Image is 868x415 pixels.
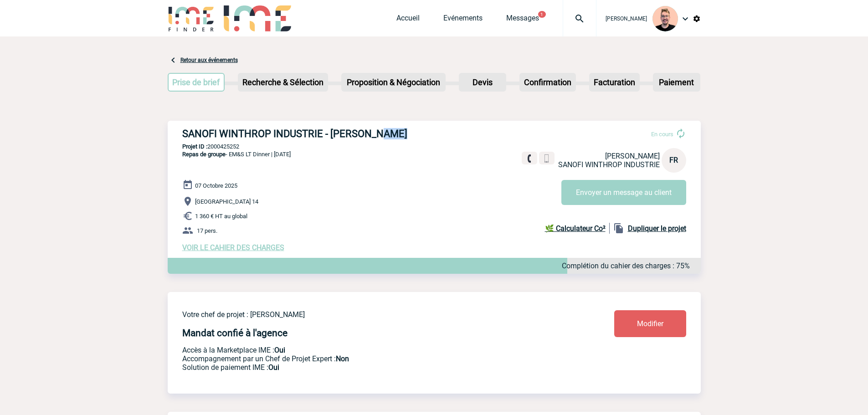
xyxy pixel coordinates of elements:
p: Confirmation [520,74,575,91]
p: 2000425252 [168,143,701,150]
a: Accueil [396,14,420,26]
b: Dupliquer le projet [628,224,686,233]
span: [PERSON_NAME] [605,152,660,160]
p: Devis [460,74,505,91]
img: portable.png [543,154,551,163]
img: file_copy-black-24dp.png [613,223,624,234]
a: Retour aux événements [180,57,238,63]
span: [PERSON_NAME] [606,15,647,22]
img: IME-Finder [168,5,215,31]
a: 🌿 Calculateur Co² [545,223,610,234]
p: Prise de brief [169,74,224,91]
p: Conformité aux process achat client, Prise en charge de la facturation, Mutualisation de plusieur... [182,363,560,372]
p: Paiement [654,74,699,91]
p: Proposition & Négociation [342,74,445,91]
span: En cours [651,131,673,138]
img: 129741-1.png [652,6,678,31]
p: Prestation payante [182,354,560,363]
button: Envoyer un message au client [561,180,686,205]
button: 1 [538,11,546,18]
h3: SANOFI WINTHROP INDUSTRIE - [PERSON_NAME] [182,128,456,139]
span: Repas de groupe [182,151,226,158]
span: 1 360 € HT au global [195,213,247,220]
p: Votre chef de projet : [PERSON_NAME] [182,310,560,319]
span: [GEOGRAPHIC_DATA] 14 [195,198,258,205]
img: fixe.png [525,154,534,163]
b: Projet ID : [182,143,207,150]
span: 17 pers. [197,227,217,234]
span: 07 Octobre 2025 [195,182,237,189]
span: FR [669,156,678,164]
p: Recherche & Sélection [239,74,327,91]
a: Messages [506,14,539,26]
b: Oui [268,363,279,372]
a: Evénements [443,14,483,26]
span: - EM&S LT Dinner | [DATE] [182,151,291,158]
b: Non [336,354,349,363]
span: SANOFI WINTHROP INDUSTRIE [558,160,660,169]
b: Oui [274,346,285,354]
p: Accès à la Marketplace IME : [182,346,560,354]
span: Modifier [637,319,663,328]
b: 🌿 Calculateur Co² [545,224,606,233]
p: Facturation [590,74,639,91]
h4: Mandat confié à l'agence [182,328,288,338]
a: VOIR LE CAHIER DES CHARGES [182,243,284,252]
